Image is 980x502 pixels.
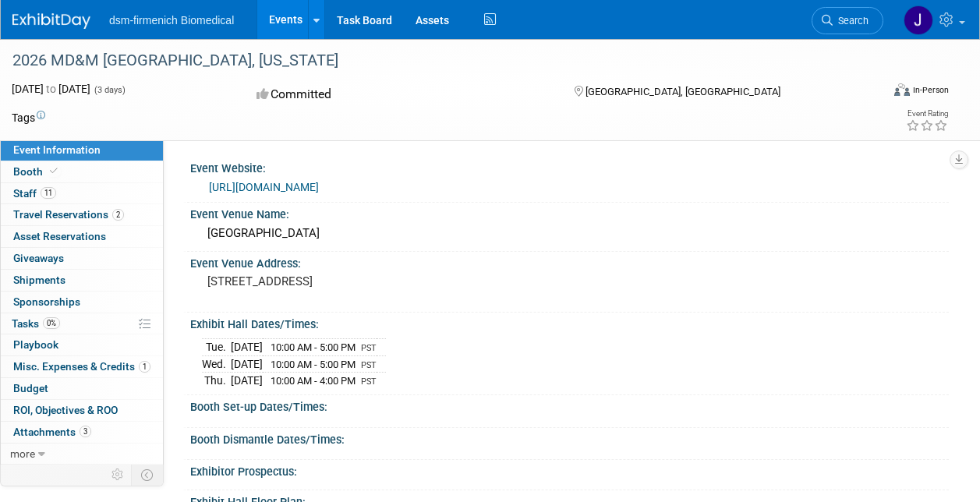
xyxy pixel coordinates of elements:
[209,181,319,193] a: [URL][DOMAIN_NAME]
[1,183,163,204] a: Staff11
[13,165,61,178] span: Booth
[13,426,91,438] span: Attachments
[80,426,91,437] span: 3
[12,317,60,330] span: Tasks
[361,343,377,353] span: PST
[1,400,163,421] a: ROI, Objectives & ROO
[1,356,163,377] a: Misc. Expenses & Credits1
[44,83,58,95] span: to
[190,313,949,332] div: Exhibit Hall Dates/Times:
[1,140,163,161] a: Event Information
[190,157,949,176] div: Event Website:
[43,317,60,329] span: 0%
[1,248,163,269] a: Giveaways
[190,428,949,447] div: Booth Dismantle Dates/Times:
[1,226,163,247] a: Asset Reservations
[132,465,164,485] td: Toggle Event Tabs
[912,84,949,96] div: In-Person
[586,86,780,97] span: [GEOGRAPHIC_DATA], [GEOGRAPHIC_DATA]
[41,187,56,199] span: 11
[202,373,231,389] td: Thu.
[1,292,163,313] a: Sponsorships
[13,252,64,264] span: Giveaways
[13,208,124,221] span: Travel Reservations
[12,83,90,95] span: [DATE] [DATE]
[906,110,948,118] div: Event Rating
[109,14,234,27] span: dsm-firmenich Biomedical
[1,422,163,443] a: Attachments3
[13,360,150,373] span: Misc. Expenses & Credits
[13,295,80,308] span: Sponsorships
[1,161,163,182] a: Booth
[13,230,106,242] span: Asset Reservations
[252,81,549,108] div: Committed
[812,7,883,34] a: Search
[190,395,949,415] div: Booth Set-up Dates/Times:
[1,270,163,291] a: Shipments
[13,274,65,286] span: Shipments
[1,444,163,465] a: more
[139,361,150,373] span: 1
[231,339,263,356] td: [DATE]
[812,81,949,104] div: Event Format
[1,334,163,355] a: Playbook
[7,47,869,75] div: 2026 MD&M [GEOGRAPHIC_DATA], [US_STATE]
[1,378,163,399] a: Budget
[231,355,263,373] td: [DATE]
[271,359,356,370] span: 10:00 AM - 5:00 PM
[13,382,48,394] span: Budget
[93,85,126,95] span: (3 days)
[271,375,356,387] span: 10:00 AM - 4:00 PM
[13,338,58,351] span: Playbook
[231,373,263,389] td: [DATE]
[361,360,377,370] span: PST
[190,460,949,479] div: Exhibitor Prospectus:
[190,252,949,271] div: Event Venue Address:
[10,447,35,460] span: more
[13,187,56,200] span: Staff
[13,143,101,156] span: Event Information
[1,204,163,225] a: Travel Reservations2
[361,376,377,387] span: PST
[202,339,231,356] td: Tue.
[894,83,910,96] img: Format-Inperson.png
[207,274,489,288] pre: [STREET_ADDRESS]
[202,355,231,373] td: Wed.
[12,110,45,125] td: Tags
[904,5,933,35] img: Jayme Paullin
[104,465,132,485] td: Personalize Event Tab Strip
[202,221,937,246] div: [GEOGRAPHIC_DATA]
[112,209,124,221] span: 2
[271,341,356,353] span: 10:00 AM - 5:00 PM
[12,13,90,29] img: ExhibitDay
[13,404,118,416] span: ROI, Objectives & ROO
[190,203,949,222] div: Event Venue Name:
[1,313,163,334] a: Tasks0%
[833,15,869,27] span: Search
[50,167,58,175] i: Booth reservation complete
